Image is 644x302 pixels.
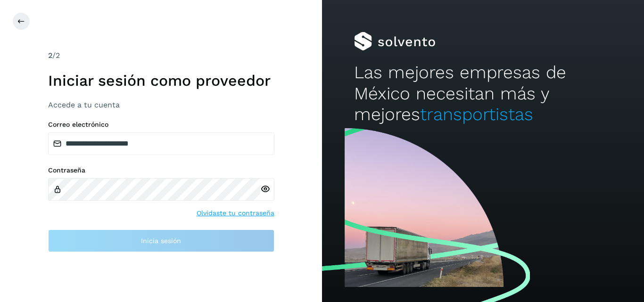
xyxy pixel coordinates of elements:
span: transportistas [420,104,533,124]
span: 2 [48,51,52,60]
label: Correo electrónico [48,121,274,129]
div: /2 [48,50,274,61]
span: Inicia sesión [141,237,181,244]
h2: Las mejores empresas de México necesitan más y mejores [354,62,611,125]
a: Olvidaste tu contraseña [197,208,274,218]
button: Inicia sesión [48,229,274,252]
label: Contraseña [48,166,274,174]
h3: Accede a tu cuenta [48,100,274,109]
h1: Iniciar sesión como proveedor [48,72,274,90]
